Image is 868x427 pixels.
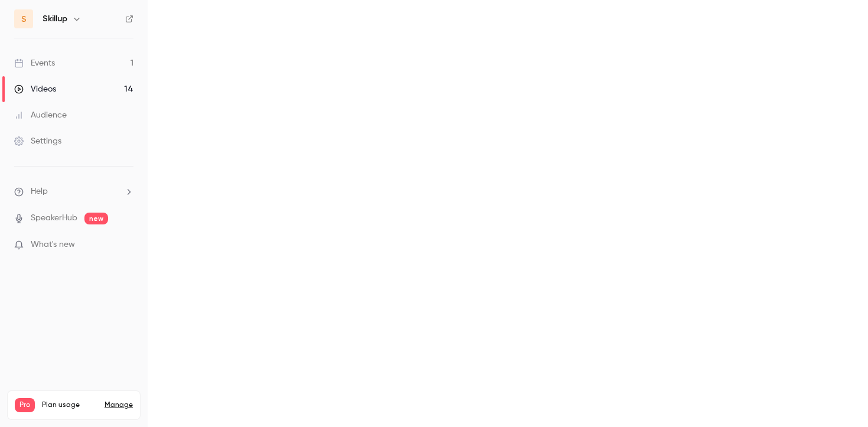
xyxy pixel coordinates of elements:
[31,185,48,198] span: Help
[105,400,133,410] a: Manage
[31,212,77,224] a: SpeakerHub
[14,135,61,147] div: Settings
[14,185,133,198] li: help-dropdown-opener
[21,13,27,25] span: S
[43,13,67,25] h6: Skillup
[84,213,108,224] span: new
[14,57,55,69] div: Events
[119,240,133,250] iframe: Noticeable Trigger
[42,400,97,410] span: Plan usage
[14,109,67,121] div: Audience
[14,83,56,95] div: Videos
[31,239,75,251] span: What's new
[15,398,35,412] span: Pro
